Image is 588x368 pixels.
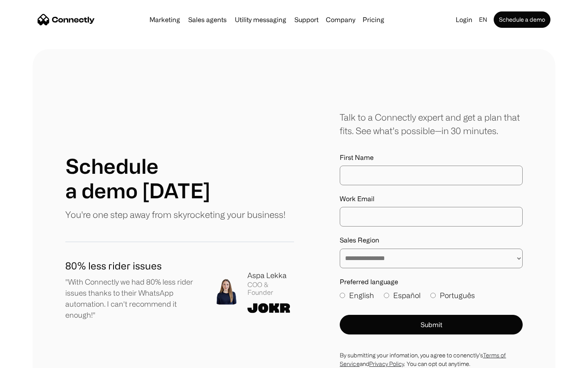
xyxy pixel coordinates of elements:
button: Submit [340,315,523,334]
div: COO & Founder [247,281,294,296]
ul: Language list [16,354,49,365]
p: You're one step away from skyrocketing your business! [65,208,285,221]
aside: Language selected: English [8,353,49,365]
div: Talk to a Connectly expert and get a plan that fits. See what’s possible—in 30 minutes. [340,110,523,137]
label: Preferred language [340,278,523,286]
label: Español [384,290,421,301]
a: Pricing [359,16,388,23]
input: English [340,293,345,298]
a: Privacy Policy [369,361,404,367]
a: Terms of Service [340,352,506,367]
label: Work Email [340,195,523,203]
p: "With Connectly we had 80% less rider issues thanks to their WhatsApp automation. I can't recomme... [65,276,200,321]
div: By submitting your infomation, you agree to conenctly’s and . You can opt out anytime. [340,351,523,368]
div: en [479,14,487,25]
div: Company [326,14,355,25]
a: Sales agents [185,16,230,23]
input: Português [430,293,436,298]
a: Utility messaging [232,16,290,23]
label: Português [430,290,475,301]
input: Español [384,293,389,298]
a: Support [291,16,322,23]
label: English [340,290,374,301]
a: Schedule a demo [494,11,550,28]
div: Aspa Lekka [247,270,294,281]
a: Marketing [146,16,183,23]
h1: 80% less rider issues [65,258,200,273]
h1: Schedule a demo [DATE] [65,154,210,203]
label: First Name [340,154,523,162]
a: Login [452,14,476,25]
label: Sales Region [340,236,523,244]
